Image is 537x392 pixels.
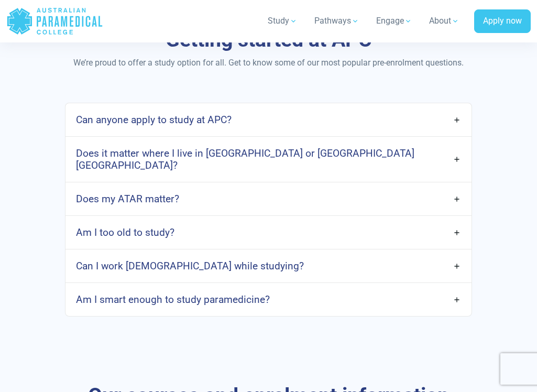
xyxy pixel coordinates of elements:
[308,6,366,36] a: Pathways
[76,193,179,205] h4: Does my ATAR matter?
[65,220,472,245] a: Am I too old to study?
[76,260,304,272] h4: Can I work [DEMOGRAPHIC_DATA] while studying?
[370,6,419,36] a: Engage
[76,226,174,238] h4: Am I too old to study?
[261,6,304,36] a: Study
[65,254,472,278] a: Can I work [DEMOGRAPHIC_DATA] while studying?
[474,9,531,34] a: Apply now
[76,293,270,306] h4: Am I smart enough to study paramedicine?
[46,57,491,69] p: We’re proud to offer a study option for all. Get to know some of our most popular pre-enrolment q...
[76,114,232,126] h4: Can anyone apply to study at APC?
[65,141,472,178] a: Does it matter where I live in [GEOGRAPHIC_DATA] or [GEOGRAPHIC_DATA] [GEOGRAPHIC_DATA]?
[65,287,472,312] a: Am I smart enough to study paramedicine?
[423,6,466,36] a: About
[76,147,453,171] h4: Does it matter where I live in [GEOGRAPHIC_DATA] or [GEOGRAPHIC_DATA] [GEOGRAPHIC_DATA]?
[6,4,103,38] a: Australian Paramedical College
[65,187,472,211] a: Does my ATAR matter?
[65,107,472,132] a: Can anyone apply to study at APC?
